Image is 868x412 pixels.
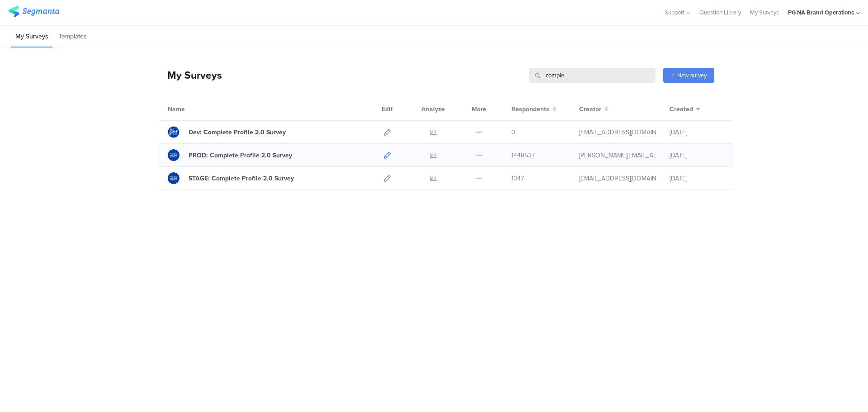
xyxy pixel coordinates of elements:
div: STAGE: Complete Profile 2.0 Survey [189,174,294,183]
a: PROD: Complete Profile 2.0 Survey [168,149,292,161]
a: STAGE: Complete Profile 2.0 Survey [168,172,294,184]
li: My Surveys [11,26,52,47]
div: PG NA Brand Operations [788,8,854,17]
span: Support [665,8,684,17]
div: PROD: Complete Profile 2.0 Survey [189,151,292,160]
div: [DATE] [670,174,724,183]
span: Creator [579,104,601,114]
button: Created [670,104,700,114]
button: Respondents [511,104,557,114]
img: segmanta logo [8,6,59,17]
div: Edit [377,98,397,120]
span: 1448527 [511,151,535,160]
div: gallup.r@pg.com [579,174,656,183]
span: New survey [677,71,707,80]
div: [DATE] [670,128,724,137]
div: My Surveys [158,67,222,83]
div: Analyze [420,98,447,120]
span: Respondents [511,104,549,114]
button: Creator [579,104,609,114]
a: Dev: Complete Profile 2.0 Survey [168,126,286,138]
div: Dev: Complete Profile 2.0 Survey [189,128,286,137]
li: Templates [55,26,91,47]
div: chellappa.uc@pg.com [579,151,656,160]
span: 0 [511,128,515,137]
div: More [469,98,489,120]
div: Name [168,104,222,114]
div: varun.yadav@mindtree.com [579,128,656,137]
span: 1347 [511,174,524,183]
div: [DATE] [670,151,724,160]
input: Survey Name, Creator... [529,68,656,83]
span: Created [670,104,693,114]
